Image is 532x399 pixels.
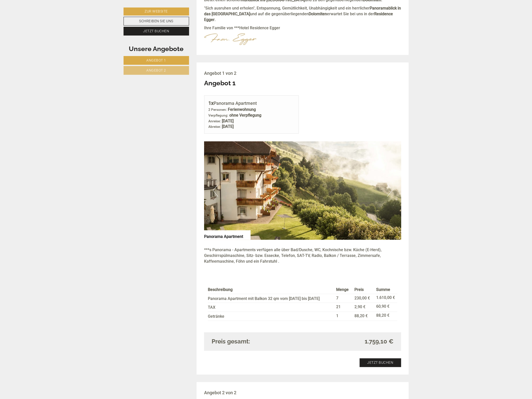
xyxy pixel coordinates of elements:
[146,68,166,72] span: Angebot 2
[208,125,221,129] small: Abreise:
[208,100,214,106] b: 1x
[353,286,374,294] th: Preis
[204,6,401,16] strong: Panoramablick in das [GEOGRAPHIC_DATA]
[228,107,256,112] b: Ferienwohnung
[208,294,334,303] td: Panorama Apartment mit Balkon 32 qm vom [DATE] bis [DATE]
[334,303,352,312] td: 21
[208,312,334,321] td: Getränke
[355,314,368,318] span: 88,20 €
[208,100,295,107] div: Panorama Apartment
[374,303,397,312] td: 60,90 €
[124,27,189,36] a: Jetzt buchen
[365,337,394,346] span: 1.759,10 €
[387,184,392,197] button: Next
[208,113,228,117] small: Verpflegung:
[309,12,327,16] strong: Dolomiten
[204,33,256,45] img: image
[124,17,189,26] a: Schreiben Sie uns
[208,337,303,346] div: Preis gesamt:
[204,71,236,76] span: Angebot 1 von 2
[355,305,366,309] span: 2,90 €
[204,6,401,23] p: "Sich ausruhen und erholen", Entspannung, Gemütlichkeit, Unabhängigkeit und ein herrlicher und au...
[204,79,236,88] div: Angebot 1
[229,113,261,118] b: ohne Verpflegung
[374,286,397,294] th: Summe
[213,184,218,197] button: Previous
[204,247,401,265] p: ***s Panorama - Apartments verfügen alle über Bad/Dusche, WC, Kochnische bzw. Küche (E-Herd), Ges...
[374,294,397,303] td: 1.610,00 €
[124,8,189,16] a: Zur Website
[204,141,401,240] img: image
[208,119,221,123] small: Anreise:
[222,119,234,123] b: [DATE]
[204,230,251,240] div: Panorama Apartment
[208,286,334,294] th: Beschreibung
[374,312,397,321] td: 88,20 €
[204,12,393,22] strong: Residence Egger
[355,296,370,301] span: 230,00 €
[208,303,334,312] td: TAX
[124,44,189,54] div: Unsere Angebote
[222,124,234,129] b: [DATE]
[208,108,227,112] small: 2 Personen:
[334,294,352,303] td: 7
[360,358,401,367] a: Jetzt buchen
[204,25,401,31] p: Ihre Familie von ***Hotel Residence Egger
[204,390,236,395] span: Angebot 2 von 2
[146,58,166,62] span: Angebot 1
[334,286,352,294] th: Menge
[334,312,352,321] td: 1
